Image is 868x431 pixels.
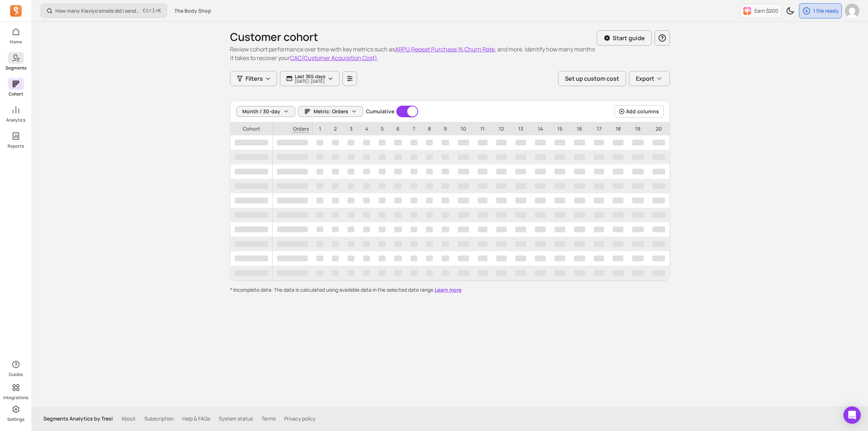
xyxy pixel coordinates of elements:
[478,140,487,145] span: ‌
[613,198,624,203] span: ‌
[478,183,487,189] span: ‌
[379,198,386,203] span: ‌
[464,45,495,54] button: Churn Rate
[597,30,652,46] button: Start guide
[348,169,354,174] span: ‌
[594,183,604,189] span: ‌
[574,212,586,218] span: ‌
[394,227,402,232] span: ‌
[594,241,604,247] span: ‌
[652,198,665,203] span: ‌
[277,270,308,276] span: ‌
[626,108,659,115] span: Add columns
[284,415,315,422] a: Privacy policy
[496,140,507,145] span: ‌
[554,255,565,261] span: ‌
[348,154,354,160] span: ‌
[574,154,586,160] span: ‌
[277,241,308,247] span: ‌
[515,270,526,276] span: ‌
[316,198,323,203] span: ‌
[435,286,461,293] button: Learn more
[442,198,449,203] span: ‌
[515,183,526,189] span: ‌
[594,198,604,203] span: ‌
[426,140,433,145] span: ‌
[277,140,308,145] span: ‌
[613,270,624,276] span: ‌
[594,169,604,174] span: ‌
[458,183,469,189] span: ‌
[426,270,433,276] span: ‌
[332,198,339,203] span: ‌
[394,255,402,261] span: ‌
[515,241,526,247] span: ‌
[535,154,546,160] span: ‌
[230,122,272,135] p: Cohort
[554,241,565,247] span: ‌
[363,241,370,247] span: ‌
[740,4,782,18] button: Earn $200
[235,183,268,189] span: ‌
[426,183,433,189] span: ‌
[574,198,586,203] span: ‌
[332,270,339,276] span: ‌
[554,198,565,203] span: ‌
[363,154,370,160] span: ‌
[613,140,624,145] span: ‌
[246,74,263,83] span: Filters
[277,212,308,218] span: ‌
[442,212,449,218] span: ‌
[316,212,323,218] span: ‌
[535,227,546,232] span: ‌
[574,241,586,247] span: ‌
[348,212,354,218] span: ‌
[458,140,469,145] span: ‌
[515,169,526,174] span: ‌
[478,154,487,160] span: ‌
[312,122,328,135] p: 1
[531,122,550,135] p: 14
[316,270,323,276] span: ‌
[496,169,507,174] span: ‌
[442,169,449,174] span: ‌
[144,415,174,422] a: Subscription
[515,255,526,261] span: ‌
[554,212,565,218] span: ‌
[9,91,23,97] p: Cohort
[10,39,22,45] p: Home
[332,154,339,160] span: ‌
[143,7,155,14] kbd: Ctrl
[143,7,161,14] span: +
[277,183,308,189] span: ‌
[3,395,28,401] p: Integrations
[652,169,665,174] span: ‌
[648,122,669,135] p: 20
[316,140,323,145] span: ‌
[230,30,597,43] h1: Customer cohort
[295,73,325,79] p: Last 365 days
[515,198,526,203] span: ‌
[629,71,670,86] button: Export
[182,415,210,422] a: Help & FAQs
[235,241,268,247] span: ‌
[632,227,644,232] span: ‌
[332,227,339,232] span: ‌
[235,198,268,203] span: ‌
[594,140,604,145] span: ‌
[394,154,402,160] span: ‌
[613,212,624,218] span: ‌
[363,198,370,203] span: ‌
[394,198,402,203] span: ‌
[570,122,590,135] p: 16
[374,122,390,135] p: 5
[328,122,343,135] p: 2
[458,169,469,174] span: ‌
[496,212,507,218] span: ‌
[442,140,449,145] span: ‌
[295,79,325,84] p: [DATE] - [DATE]
[410,227,417,232] span: ‌
[410,140,417,145] span: ‌
[478,169,487,174] span: ‌
[632,169,644,174] span: ‌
